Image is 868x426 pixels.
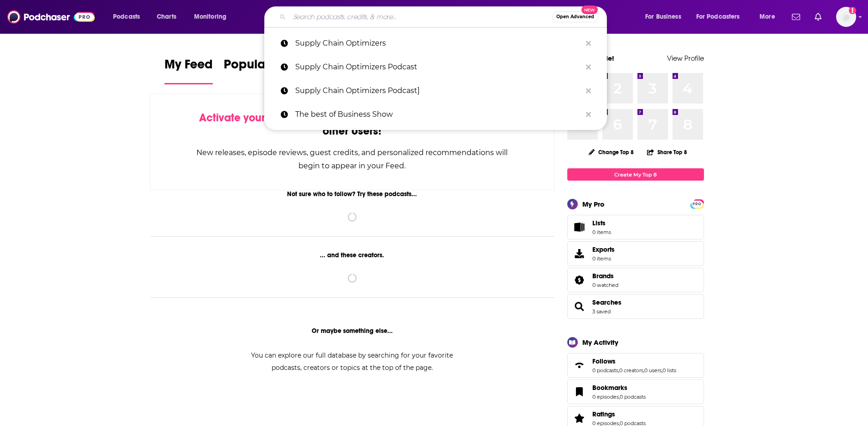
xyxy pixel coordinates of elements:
[567,379,704,404] span: Bookmarks
[592,245,615,254] span: Exports
[592,367,618,374] a: 0 podcasts
[164,57,213,78] span: My Feed
[592,384,627,392] span: Bookmarks
[570,359,589,372] a: Follows
[849,7,856,14] svg: Add a profile image
[760,10,775,23] span: More
[592,282,618,288] a: 0 watched
[150,327,555,335] div: Or maybe something else...
[583,146,640,158] button: Change Top 8
[199,111,293,125] span: Activate your Feed
[567,168,704,181] a: Create My Top 8
[264,103,607,126] a: The best of Business Show
[696,10,740,23] span: For Podcasters
[581,5,598,14] span: New
[592,410,615,418] span: Ratings
[552,11,598,22] button: Open AdvancedNew
[7,8,95,26] img: Podchaser - Follow, Share and Rate Podcasts
[619,394,620,400] span: ,
[295,103,581,126] p: The best of Business Show
[592,229,611,235] span: 0 items
[289,10,552,24] input: Search podcasts, credits, & more...
[811,9,825,25] a: Show notifications dropdown
[570,385,589,398] a: Bookmarks
[556,15,594,19] span: Open Advanced
[157,10,176,23] span: Charts
[639,10,693,24] button: open menu
[692,200,703,207] a: PRO
[592,357,676,365] a: Follows
[240,349,464,374] div: You can explore our full database by searching for your favorite podcasts, creators or topics at ...
[264,31,607,55] a: Supply Chain Optimizers
[618,367,619,374] span: ,
[570,412,589,425] a: Ratings
[619,367,643,374] a: 0 creators
[570,300,589,313] a: Searches
[194,10,226,23] span: Monitoring
[647,143,688,161] button: Share Top 8
[264,55,607,79] a: Supply Chain Optimizers Podcast
[592,219,611,227] span: Lists
[592,272,614,280] span: Brands
[196,111,509,138] div: by following Podcasts, Creators, Lists, and other Users!
[592,410,646,418] a: Ratings
[567,268,704,292] span: Brands
[582,200,605,208] div: My Pro
[592,308,611,315] a: 3 saved
[107,10,152,24] button: open menu
[644,367,662,374] a: 0 users
[295,55,581,79] p: Supply Chain Optimizers Podcast
[645,10,681,23] span: For Business
[667,54,704,62] a: View Profile
[788,9,804,25] a: Show notifications dropdown
[836,7,856,27] button: Show profile menu
[592,219,606,227] span: Lists
[570,221,589,234] span: Lists
[592,394,619,400] a: 0 episodes
[188,10,238,24] button: open menu
[570,274,589,286] a: Brands
[224,57,301,78] span: Popular Feed
[150,251,555,259] div: ... and these creators.
[164,57,213,84] a: My Feed
[582,338,618,347] div: My Activity
[592,357,616,365] span: Follows
[692,201,703,208] span: PRO
[567,294,704,319] span: Searches
[151,10,182,24] a: Charts
[620,394,646,400] a: 0 podcasts
[295,31,581,55] p: Supply Chain Optimizers
[592,384,646,392] a: Bookmarks
[592,272,618,280] a: Brands
[264,79,607,103] a: Supply Chain Optimizers Podcast]
[753,10,786,24] button: open menu
[592,298,621,307] a: Searches
[273,6,616,27] div: Search podcasts, credits, & more...
[592,255,615,262] span: 0 items
[663,367,676,374] a: 0 lists
[113,10,140,23] span: Podcasts
[643,367,644,374] span: ,
[836,7,856,27] span: Logged in as elleb2btech
[836,7,856,27] img: User Profile
[662,367,663,374] span: ,
[567,215,704,239] a: Lists
[224,57,301,84] a: Popular Feed
[295,79,581,103] p: Supply Chain Optimizers Podcast]
[150,190,555,198] div: Not sure who to follow? Try these podcasts...
[690,10,753,24] button: open menu
[567,353,704,378] span: Follows
[196,146,509,172] div: New releases, episode reviews, guest credits, and personalized recommendations will begin to appe...
[570,247,589,260] span: Exports
[567,241,704,266] a: Exports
